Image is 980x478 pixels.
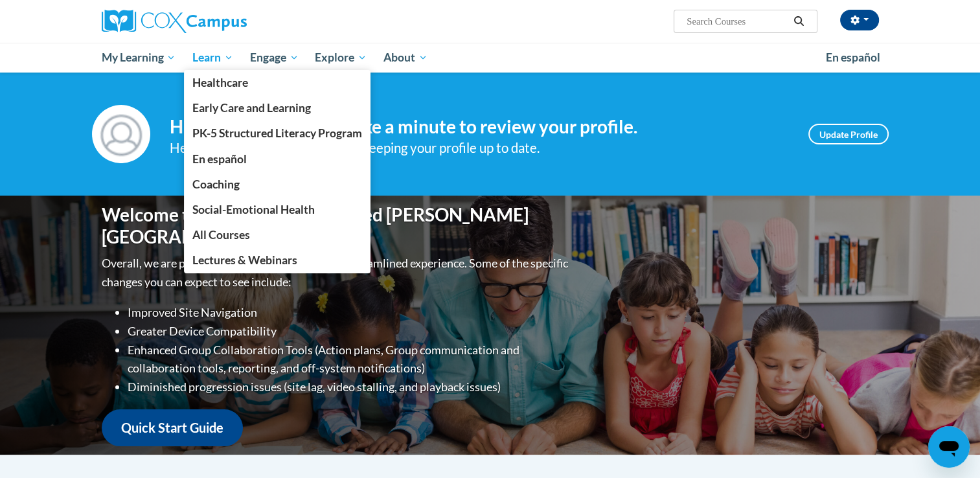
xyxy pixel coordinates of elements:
[184,222,370,247] a: All Courses
[184,247,370,273] a: Lectures & Webinars
[685,14,789,29] input: Search Courses
[184,172,370,197] a: Coaching
[192,50,233,65] span: Learn
[250,50,299,65] span: Engage
[184,120,370,146] a: PK-5 Structured Literacy Program
[184,43,242,73] a: Learn
[184,70,370,95] a: Healthcare
[192,101,311,115] span: Early Care and Learning
[102,409,243,446] a: Quick Start Guide
[128,322,571,341] li: Greater Device Compatibility
[128,303,571,322] li: Improved Site Navigation
[192,152,247,166] span: En español
[192,203,315,216] span: Social-Emotional Health
[102,10,247,33] img: Cox Campus
[102,10,348,33] a: Cox Campus
[192,126,362,140] span: PK-5 Structured Literacy Program
[192,177,240,191] span: Coaching
[826,51,880,64] span: En español
[817,44,889,71] a: En español
[102,254,571,291] p: Overall, we are proud to provide you with a more streamlined experience. Some of the specific cha...
[242,43,307,73] a: Engage
[808,124,889,144] a: Update Profile
[184,197,370,222] a: Social-Emotional Health
[170,116,789,138] h4: Hi [PERSON_NAME]! Take a minute to review your profile.
[192,228,250,242] span: All Courses
[170,137,789,159] div: Help improve your experience by keeping your profile up to date.
[315,50,367,65] span: Explore
[184,95,370,120] a: Early Care and Learning
[184,146,370,172] a: En español
[789,14,808,29] button: Search
[375,43,436,73] a: About
[101,50,176,65] span: My Learning
[192,76,248,89] span: Healthcare
[92,105,150,163] img: Profile Image
[128,341,571,378] li: Enhanced Group Collaboration Tools (Action plans, Group communication and collaboration tools, re...
[928,426,970,468] iframe: Button to launch messaging window
[93,43,185,73] a: My Learning
[383,50,427,65] span: About
[82,43,898,73] div: Main menu
[192,253,297,267] span: Lectures & Webinars
[840,10,879,30] button: Account Settings
[306,43,375,73] a: Explore
[102,204,571,247] h1: Welcome to the new and improved [PERSON_NAME][GEOGRAPHIC_DATA]
[128,378,571,396] li: Diminished progression issues (site lag, video stalling, and playback issues)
